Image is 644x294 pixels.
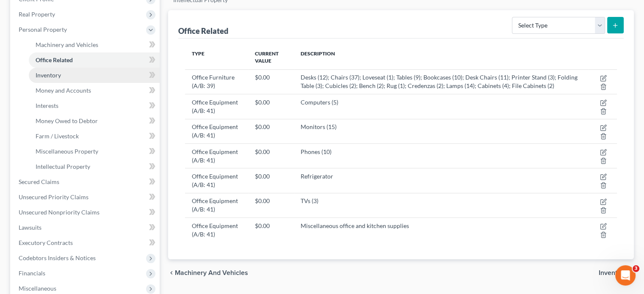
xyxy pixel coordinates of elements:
span: Money and Accounts [36,87,91,94]
a: Miscellaneous Property [29,144,160,159]
td: Refrigerator [294,168,588,193]
span: Inventory [599,269,627,276]
div: Office Related [178,26,228,36]
td: $0.00 [248,94,294,119]
span: Miscellaneous Property [36,148,98,155]
span: Interests [36,102,58,109]
a: Executory Contracts [12,235,160,250]
span: Unsecured Nonpriority Claims [19,209,100,216]
a: Office Related [29,52,160,68]
a: Unsecured Priority Claims [12,190,160,205]
a: Lawsuits [12,220,160,235]
td: Phones (10) [294,143,588,168]
a: Interests [29,98,160,113]
td: $0.00 [248,143,294,168]
span: Personal Property [19,26,67,33]
span: Intellectual Property [36,163,90,170]
span: Inventory [36,71,61,79]
a: Machinery and Vehicles [29,37,160,52]
td: Office Furniture (A/B: 39) [185,69,248,94]
td: Monitors (15) [294,119,588,143]
span: Real Property [19,11,55,18]
td: Computers (5) [294,94,588,119]
td: Office Equipment (A/B: 41) [185,94,248,119]
span: Money Owed to Debtor [36,117,98,124]
a: Secured Claims [12,174,160,190]
td: $0.00 [248,119,294,143]
th: Current Value [248,45,294,70]
td: Office Equipment (A/B: 41) [185,168,248,193]
span: Farm / Livestock [36,132,79,140]
span: Miscellaneous [19,285,56,292]
span: Executory Contracts [19,239,73,246]
span: Machinery and Vehicles [36,41,98,48]
td: $0.00 [248,193,294,217]
td: Miscellaneous office and kitchen supplies [294,218,588,242]
button: chevron_left Machinery and Vehicles [168,269,248,276]
a: Money and Accounts [29,83,160,98]
td: $0.00 [248,218,294,242]
i: chevron_left [168,269,175,276]
a: Inventory [29,68,160,83]
button: Inventory chevron_right [599,269,634,276]
td: Office Equipment (A/B: 41) [185,218,248,242]
td: Office Equipment (A/B: 41) [185,193,248,217]
span: Machinery and Vehicles [175,269,248,276]
th: Description [294,45,588,70]
span: Office Related [36,56,73,63]
td: $0.00 [248,168,294,193]
td: Office Equipment (A/B: 41) [185,143,248,168]
td: TVs (3) [294,193,588,217]
span: Lawsuits [19,224,41,231]
iframe: Intercom live chat [615,265,636,286]
a: Unsecured Nonpriority Claims [12,205,160,220]
span: Secured Claims [19,178,59,185]
td: Office Equipment (A/B: 41) [185,119,248,143]
span: Unsecured Priority Claims [19,193,88,201]
td: Desks (12); Chairs (37); Loveseat (1); Tables (9); Bookcases (10); Desk Chairs (11); Printer Stan... [294,69,588,94]
a: Money Owed to Debtor [29,113,160,129]
td: $0.00 [248,69,294,94]
span: 3 [633,265,639,272]
a: Intellectual Property [29,159,160,174]
a: Farm / Livestock [29,129,160,144]
span: Codebtors Insiders & Notices [19,254,96,261]
th: Type [185,45,248,70]
span: Financials [19,269,45,277]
